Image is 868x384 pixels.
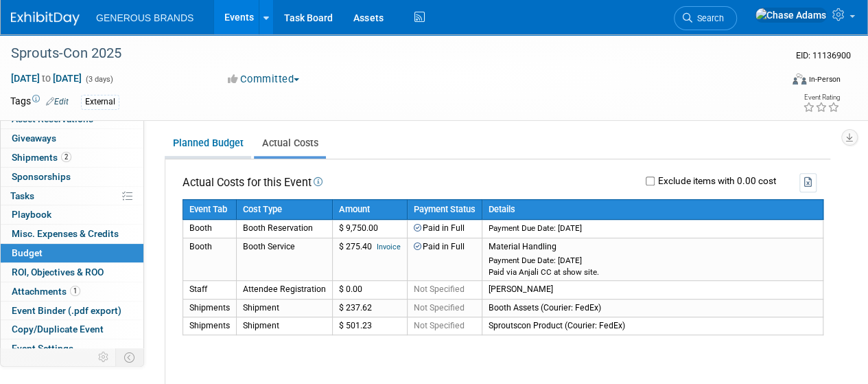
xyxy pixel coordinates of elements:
[12,286,80,297] span: Attachments
[1,225,143,243] a: Misc. Expenses & Credits
[12,228,119,239] span: Misc. Expenses & Credits
[1,282,143,301] a: Attachments1
[84,75,113,84] span: (3 days)
[333,317,408,335] td: $ 501.23
[1,168,143,186] a: Sponsorships
[11,12,80,25] img: ExhibitDay
[414,284,465,294] span: Not Specified
[237,281,333,299] td: Attendee Registration
[183,317,237,335] td: Shipments
[40,73,53,84] span: to
[183,220,237,238] td: Booth
[223,72,305,87] button: Committed
[808,74,841,84] div: In-Person
[333,281,408,299] td: $ 0.00
[12,171,71,182] span: Sponsorships
[183,199,237,220] th: Event Tab
[254,131,326,156] a: Actual Costs
[719,71,841,92] div: Event Format
[237,238,333,281] td: Booth Service
[12,247,43,258] span: Budget
[12,133,56,144] span: Giveaways
[1,263,143,282] a: ROI, Objectives & ROO
[1,129,143,148] a: Giveaways
[1,302,143,320] a: Event Binder (.pdf export)
[489,267,817,278] div: Paid via Anjali CC at show site.
[489,223,817,234] div: Payment Due Date: [DATE]
[10,94,69,110] td: Tags
[414,321,465,330] span: Not Specified
[6,41,770,66] div: Sprouts-Con 2025
[12,209,51,220] span: Playbook
[183,281,237,299] td: Staff
[333,238,408,281] td: $ 275.40
[12,305,121,316] span: Event Binder (.pdf export)
[414,303,465,313] span: Not Specified
[237,220,333,238] td: Booth Reservation
[1,148,143,167] a: Shipments2
[1,187,143,205] a: Tasks
[12,324,104,335] span: Copy/Duplicate Event
[46,97,69,106] a: Edit
[482,317,823,335] td: Sproutscon Product (Courier: FedEx)
[1,205,143,224] a: Playbook
[70,286,80,296] span: 1
[333,299,408,317] td: $ 237.62
[12,267,104,278] span: ROI, Objectives & ROO
[655,177,776,186] label: Exclude items with 0.00 cost
[482,199,823,220] th: Details
[12,152,71,163] span: Shipments
[96,12,193,23] span: GENEROUS BRANDS
[408,199,482,220] th: Payment Status
[1,244,143,262] a: Budget
[408,238,482,281] td: Paid in Full
[803,94,840,101] div: Event Rating
[12,343,73,354] span: Event Settings
[61,152,71,162] span: 2
[692,13,724,23] span: Search
[489,256,817,266] div: Payment Due Date: [DATE]
[793,74,806,84] img: Format-Inperson.png
[482,238,823,281] td: Material Handling
[237,299,333,317] td: Shipment
[408,220,482,238] td: Paid in Full
[165,131,251,156] a: Planned Budget
[482,281,823,299] td: [PERSON_NAME]
[116,348,144,366] td: Toggle Event Tabs
[482,299,823,317] td: Booth Assets (Courier: FedEx)
[237,317,333,335] td: Shipment
[755,8,827,23] img: Chase Adams
[1,320,143,339] a: Copy/Duplicate Event
[183,238,237,281] td: Booth
[333,199,408,220] th: Amount
[1,339,143,358] a: Event Settings
[183,173,322,192] td: Actual Costs for this Event
[92,348,116,366] td: Personalize Event Tab Strip
[10,72,82,84] span: [DATE] [DATE]
[796,50,851,60] span: Event ID: 11136900
[377,242,401,251] a: Invoice
[333,220,408,238] td: $ 9,750.00
[10,190,34,201] span: Tasks
[237,199,333,220] th: Cost Type
[183,299,237,317] td: Shipments
[674,6,737,30] a: Search
[81,95,119,109] div: External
